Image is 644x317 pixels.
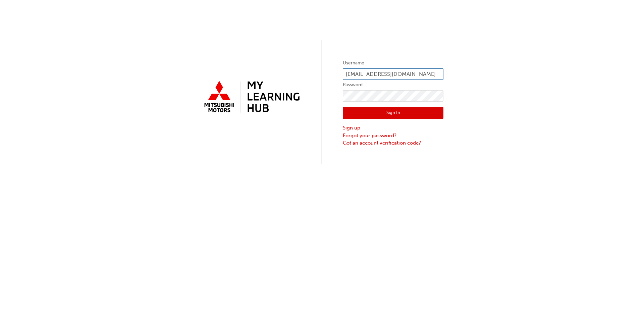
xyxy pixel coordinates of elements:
label: Password [343,81,443,89]
label: Username [343,59,443,67]
a: Got an account verification code? [343,139,443,147]
input: Username [343,68,443,80]
img: mmal [201,78,301,116]
a: Sign up [343,124,443,132]
button: Sign In [343,107,443,119]
a: Forgot your password? [343,132,443,140]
